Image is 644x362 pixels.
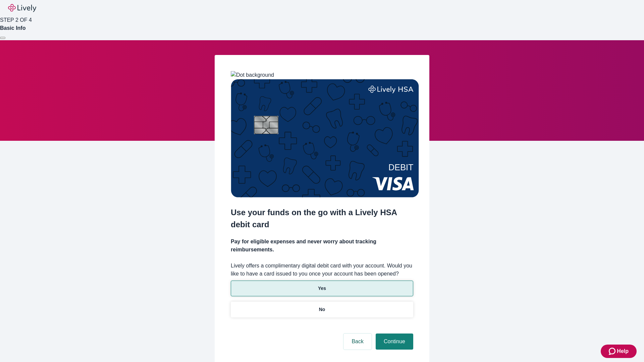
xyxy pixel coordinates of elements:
[8,4,36,12] img: Lively
[319,306,325,313] p: No
[343,334,372,350] button: Back
[376,334,413,350] button: Continue
[609,347,617,355] svg: Zendesk support icon
[231,71,274,79] img: Dot background
[231,79,419,197] img: Debit card
[601,345,637,358] button: Zendesk support iconHelp
[617,347,629,355] span: Help
[231,206,413,231] h2: Use your funds on the go with a Lively HSA debit card
[231,281,413,296] button: Yes
[318,285,326,292] p: Yes
[231,262,413,278] label: Lively offers a complimentary digital debit card with your account. Would you like to have a card...
[231,302,413,317] button: No
[231,238,413,254] h4: Pay for eligible expenses and never worry about tracking reimbursements.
